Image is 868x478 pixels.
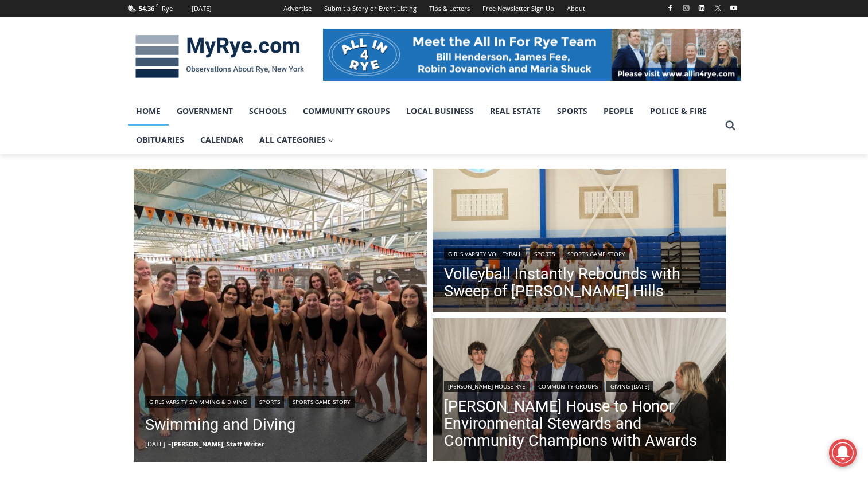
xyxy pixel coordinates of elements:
a: Local Business [398,97,482,126]
a: Linkedin [695,1,709,15]
img: (PHOTO: The Rye - Rye Neck - Blind Brook Swim and Dive team from a victory on September 19, 2025.... [134,169,427,462]
a: Calendar [192,126,251,154]
span: F [156,2,158,9]
time: [DATE] [145,440,165,448]
a: Real Estate [482,97,549,126]
span: – [168,440,172,448]
a: Community Groups [295,97,398,126]
img: (PHOTO: Ferdinand Coghlan (Rye High School Eagle Scout), Lisa Dominici (executive director, Rye Y... [433,318,726,465]
a: Read More Wainwright House to Honor Environmental Stewards and Community Champions with Awards [433,318,726,465]
a: Sports Game Story [563,248,629,260]
a: Girls Varsity Volleyball [444,248,526,260]
a: [PERSON_NAME] House Rye [444,381,530,392]
a: Community Groups [534,381,602,392]
a: Sports Game Story [289,396,355,408]
a: [PERSON_NAME], Staff Writer [172,440,264,448]
a: Girls Varsity Swimming & Diving [145,396,251,408]
div: | | [444,246,715,260]
a: Police & Fire [642,97,715,126]
button: View Search Form [720,115,741,136]
div: [DATE] [192,3,212,14]
a: Instagram [679,1,693,15]
a: Read More Volleyball Instantly Rebounds with Sweep of Byram Hills [433,169,726,315]
a: Schools [241,97,295,126]
img: MyRye.com [128,27,312,87]
a: Sports [530,248,559,260]
a: Facebook [663,1,677,15]
nav: Primary Navigation [128,97,720,155]
a: YouTube [727,1,741,15]
a: Obituaries [128,126,192,154]
a: Sports [549,97,595,126]
div: | | [145,394,355,408]
a: Home [128,97,169,126]
a: [PERSON_NAME] House to Honor Environmental Stewards and Community Champions with Awards [444,398,715,449]
img: (PHOTO: The 2025 Rye Varsity Volleyball team from a 3-0 win vs. Port Chester on Saturday, Septemb... [433,169,726,315]
span: 54.36 [139,4,154,13]
a: Read More Swimming and Diving [134,169,427,462]
a: Swimming and Diving [145,413,355,436]
a: X [711,1,725,15]
a: Volleyball Instantly Rebounds with Sweep of [PERSON_NAME] Hills [444,265,715,300]
div: Rye [162,3,173,14]
div: | | [444,378,715,392]
a: Giving [DATE] [606,381,653,392]
span: All Categories [259,134,334,146]
a: All Categories [251,126,342,154]
a: Government [169,97,241,126]
a: People [595,97,642,126]
a: Sports [255,396,284,408]
img: All in for Rye [323,29,741,80]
